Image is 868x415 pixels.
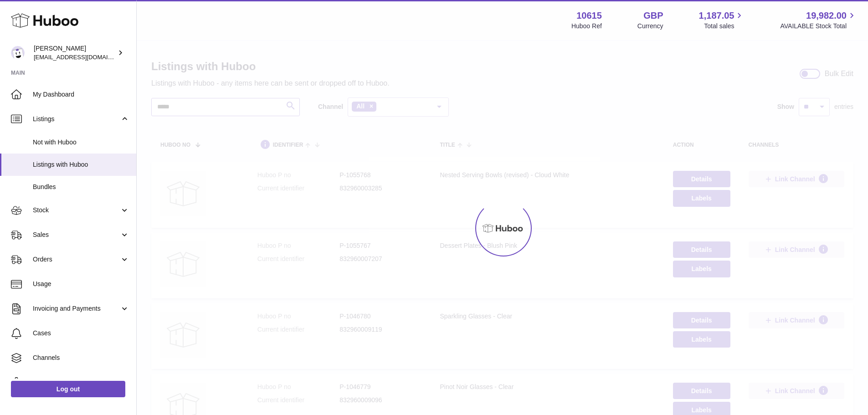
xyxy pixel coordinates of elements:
[33,90,129,99] span: My Dashboard
[33,378,129,387] span: Settings
[33,231,120,239] span: Sales
[637,22,663,31] div: Currency
[34,44,116,61] div: [PERSON_NAME]
[33,206,120,215] span: Stock
[33,280,129,288] span: Usage
[33,115,120,123] span: Listings
[780,10,857,31] a: 19,982.00 AVAILABLE Stock Total
[11,381,125,397] a: Log out
[699,10,745,31] a: 1,187.05 Total sales
[33,255,120,264] span: Orders
[33,354,129,362] span: Channels
[33,183,129,191] span: Bundles
[704,22,745,31] span: Total sales
[11,46,25,60] img: internalAdmin-10615@internal.huboo.com
[33,304,120,313] span: Invoicing and Payments
[806,10,847,22] span: 19,982.00
[643,10,663,22] strong: GBP
[33,138,129,147] span: Not with Huboo
[780,22,857,31] span: AVAILABLE Stock Total
[34,53,134,61] span: [EMAIL_ADDRESS][DOMAIN_NAME]
[33,329,129,338] span: Cases
[571,22,602,31] div: Huboo Ref
[576,10,602,22] strong: 10615
[33,160,129,169] span: Listings with Huboo
[699,10,734,22] span: 1,187.05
